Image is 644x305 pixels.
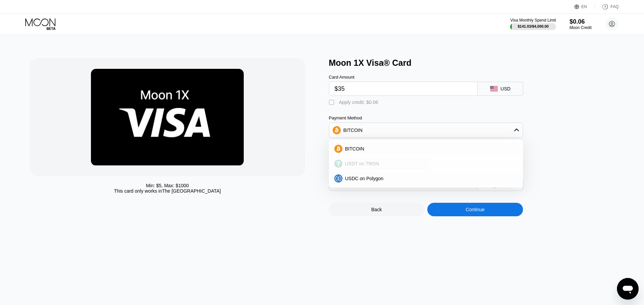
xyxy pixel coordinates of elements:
[427,203,523,216] div: Continue
[570,18,592,25] div: $0.06
[339,100,378,105] div: Apply credit: $0.06
[611,4,619,9] div: FAQ
[331,172,521,185] div: USDC on Polygon
[331,157,521,170] div: USDT on TRON
[329,203,425,216] div: Back
[617,278,639,300] iframe: Кнопка запуска окна обмена сообщениями
[581,4,587,9] div: EN
[329,58,621,68] div: Moon 1X Visa® Card
[371,207,382,212] div: Back
[466,207,484,212] div: Continue
[343,128,363,133] div: BITCOIN
[335,82,472,95] input: $0.00
[345,161,379,166] span: USDT on TRON
[329,115,523,120] div: Payment Method
[331,142,521,156] div: BITCOIN
[345,146,364,151] span: BITCOIN
[345,176,384,181] span: USDC on Polygon
[329,123,523,137] div: BITCOIN
[510,18,556,23] div: Visa Monthly Spend Limit
[570,25,592,30] div: Moon Credit
[574,3,595,10] div: EN
[114,188,221,194] div: This card only works in The [GEOGRAPHIC_DATA]
[510,18,556,30] div: Visa Monthly Spend Limit$141.03/$4,000.00
[501,86,511,91] div: USD
[146,183,189,188] div: Min: $ 5 , Max: $ 1000
[329,99,336,106] div: 
[595,3,619,10] div: FAQ
[570,18,592,30] div: $0.06Moon Credit
[518,24,549,28] div: $141.03 / $4,000.00
[329,75,478,80] div: Card Amount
